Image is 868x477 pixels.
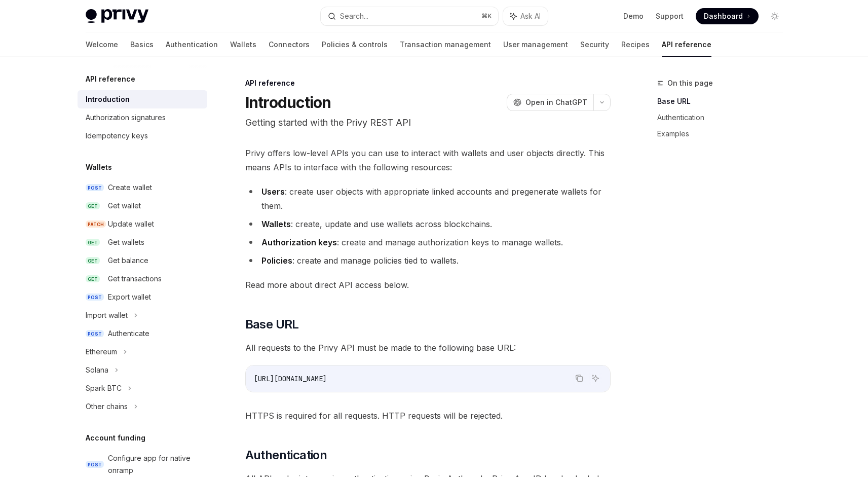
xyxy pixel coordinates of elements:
[245,217,611,231] li: : create, update and use wallets across blockchains.
[657,126,791,142] a: Examples
[86,330,104,338] span: POST
[589,372,602,385] button: Ask AI
[86,346,117,358] div: Ethereum
[696,8,759,24] a: Dashboard
[245,278,611,292] span: Read more about direct API access below.
[507,94,593,111] button: Open in ChatGPT
[86,130,148,142] div: Idempotency keys
[86,202,100,210] span: GET
[86,275,100,283] span: GET
[245,93,331,112] h1: Introduction
[322,32,388,57] a: Policies & controls
[108,200,141,212] div: Get wallet
[245,185,611,213] li: : create user objects with appropriate linked accounts and pregenerate wallets for them.
[86,161,112,173] h5: Wallets
[78,178,207,197] a: POSTCreate wallet
[269,32,310,57] a: Connectors
[86,184,104,192] span: POST
[662,32,711,57] a: API reference
[78,288,207,306] a: POSTExport wallet
[254,374,327,383] span: [URL][DOMAIN_NAME]
[78,324,207,343] a: POSTAuthenticate
[78,90,207,108] a: Introduction
[86,239,100,246] span: GET
[78,197,207,215] a: GETGet wallet
[245,447,327,463] span: Authentication
[245,253,611,268] li: : create and manage policies tied to wallets.
[86,293,104,301] span: POST
[86,32,118,57] a: Welcome
[78,127,207,145] a: Idempotency keys
[261,255,292,266] strong: Policies
[520,11,541,21] span: Ask AI
[86,461,104,468] span: POST
[400,32,491,57] a: Transaction management
[108,236,144,248] div: Get wallets
[108,291,151,303] div: Export wallet
[108,254,148,267] div: Get balance
[481,12,492,20] span: ⌘ K
[86,9,148,23] img: light logo
[667,77,713,89] span: On this page
[78,108,207,127] a: Authorization signatures
[245,116,611,130] p: Getting started with the Privy REST API
[86,432,145,444] h5: Account funding
[230,32,256,57] a: Wallets
[261,237,337,247] strong: Authorization keys
[108,218,154,230] div: Update wallet
[503,7,548,25] button: Ask AI
[86,364,108,376] div: Solana
[525,97,587,107] span: Open in ChatGPT
[657,109,791,126] a: Authentication
[130,32,154,57] a: Basics
[580,32,609,57] a: Security
[623,11,644,21] a: Demo
[340,10,368,22] div: Search...
[503,32,568,57] a: User management
[108,181,152,194] div: Create wallet
[86,73,135,85] h5: API reference
[261,187,285,197] strong: Users
[245,146,611,174] span: Privy offers low-level APIs you can use to interact with wallets and user objects directly. This ...
[108,273,162,285] div: Get transactions
[78,233,207,251] a: GETGet wallets
[166,32,218,57] a: Authentication
[704,11,743,21] span: Dashboard
[767,8,783,24] button: Toggle dark mode
[86,400,128,413] div: Other chains
[245,409,611,423] span: HTTPS is required for all requests. HTTP requests will be rejected.
[656,11,684,21] a: Support
[245,235,611,249] li: : create and manage authorization keys to manage wallets.
[245,78,611,88] div: API reference
[573,372,586,385] button: Copy the contents from the code block
[86,112,166,124] div: Authorization signatures
[86,93,130,105] div: Introduction
[261,219,291,229] strong: Wallets
[321,7,498,25] button: Search...⌘K
[245,341,611,355] span: All requests to the Privy API must be made to the following base URL:
[78,270,207,288] a: GETGet transactions
[657,93,791,109] a: Base URL
[108,327,149,340] div: Authenticate
[108,452,201,476] div: Configure app for native onramp
[86,309,128,321] div: Import wallet
[245,316,299,333] span: Base URL
[78,215,207,233] a: PATCHUpdate wallet
[621,32,650,57] a: Recipes
[86,221,106,228] span: PATCH
[78,251,207,270] a: GETGet balance
[86,257,100,265] span: GET
[86,382,122,394] div: Spark BTC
